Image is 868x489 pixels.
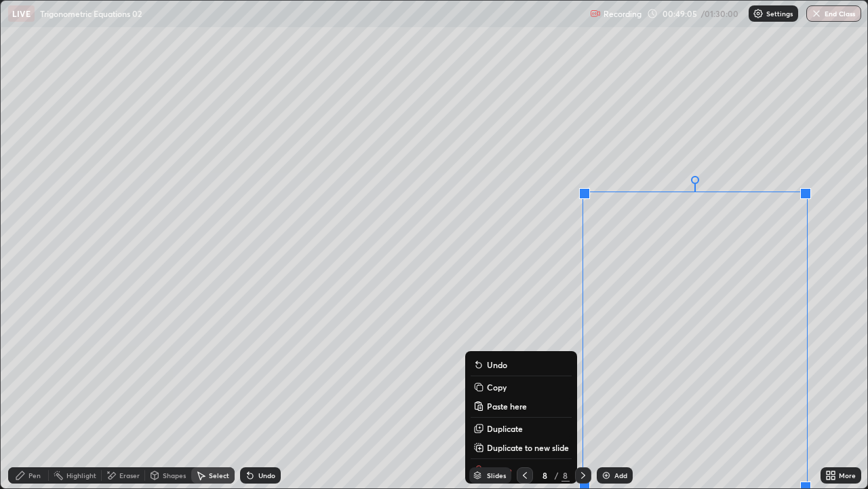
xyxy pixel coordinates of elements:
[487,359,507,370] p: Undo
[811,8,822,19] img: end-class-cross
[555,471,559,479] div: /
[209,472,229,479] div: Select
[753,8,764,19] img: class-settings-icons
[471,357,572,373] button: Undo
[487,423,523,434] p: Duplicate
[590,8,601,19] img: recording.375f2c34.svg
[561,469,570,482] div: 8
[471,439,572,456] button: Duplicate to new slide
[471,420,572,437] button: Duplicate
[766,10,793,17] p: Settings
[839,472,856,479] div: More
[487,442,569,453] p: Duplicate to new slide
[258,472,275,479] div: Undo
[119,472,140,479] div: Eraser
[487,472,506,479] div: Slides
[538,471,552,479] div: 8
[601,470,612,481] img: add-slide-button
[806,5,861,22] button: End Class
[163,472,186,479] div: Shapes
[487,382,507,393] p: Copy
[28,472,41,479] div: Pen
[66,472,96,479] div: Highlight
[471,398,572,414] button: Paste here
[604,9,642,19] p: Recording
[471,379,572,395] button: Copy
[614,472,627,479] div: Add
[40,8,142,19] p: Trigonometric Equations 02
[12,8,31,19] p: LIVE
[487,401,527,412] p: Paste here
